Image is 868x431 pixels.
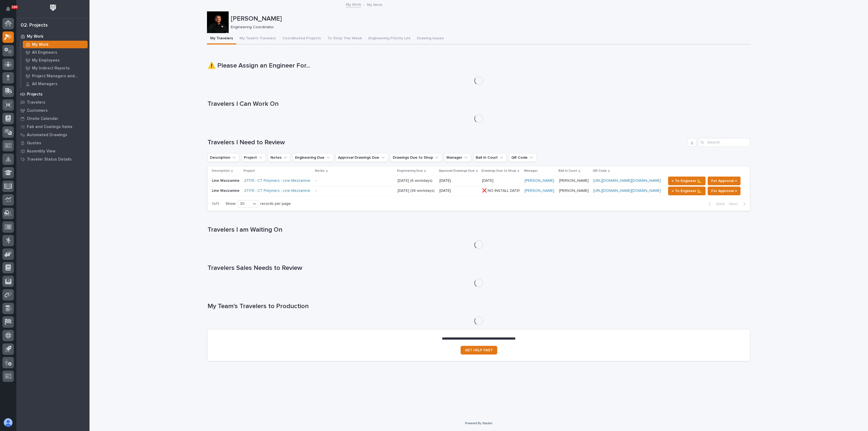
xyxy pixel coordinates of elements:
p: [DATE] [439,189,478,193]
a: Customers [16,106,90,114]
input: Search [698,138,750,147]
p: Manager [524,168,538,174]
p: 100 [12,5,17,9]
button: Notes [268,153,291,162]
h1: My Team's Travelers to Production [208,302,750,310]
a: My Employees [21,56,90,64]
a: 27178 - CT Polymers - Line Mezzanine [244,189,310,193]
button: Notifications [2,3,14,15]
button: ← To Engineer 📐 [668,177,706,185]
p: Onsite Calendar [27,116,58,121]
div: - [315,178,317,183]
button: ← To Engineer 📐 [668,187,706,195]
button: Ball In Court [473,153,507,162]
p: Approval Drawings Due [439,168,475,174]
a: My Work [346,1,361,7]
button: Drawing Issues [414,33,447,44]
a: Fab and Coatings Items [16,123,90,131]
span: Next [729,202,741,206]
p: Ball In Court [559,168,577,174]
p: [PERSON_NAME] [231,15,749,23]
a: Assembly View [16,147,90,155]
button: Project [241,153,266,162]
p: Drawings Due to Shop [481,168,516,174]
p: Engineering Coordinator [231,25,746,30]
button: QR Code [509,153,537,162]
p: [DATE] (6 workdays) [398,178,435,183]
button: Engineering Due [293,153,333,162]
button: Manager [444,153,471,162]
a: [URL][DOMAIN_NAME][DOMAIN_NAME] [593,179,661,183]
button: To Shop This Week [324,33,365,44]
span: GET HELP FAST [465,348,493,352]
a: All Managers [21,80,90,88]
tr: Line Mezzanine27178 - CT Polymers - Line Mezzanine - [DATE] (36 workdays)[DATE]❌ NO INSTALL DATE!... [208,186,750,196]
h1: Travelers I Need to Review [208,139,685,146]
div: 30 [238,201,251,207]
span: For Approval → [711,188,737,194]
button: My Travelers [207,33,236,44]
div: 02. Projects [21,23,48,28]
p: Line Mezzanine [212,178,240,183]
a: [URL][DOMAIN_NAME][DOMAIN_NAME] [593,189,661,193]
button: For Approval → [708,187,741,195]
p: Customers [27,108,48,113]
h1: Travelers Sales Needs to Review [208,264,750,272]
a: All Engineers [21,49,90,56]
p: [DATE] (36 workdays) [398,189,435,193]
a: My Indirect Reports [21,64,90,72]
a: 27178 - CT Polymers - Line Mezzanine [244,178,310,183]
p: [PERSON_NAME] [559,189,589,193]
p: My Work [367,1,382,7]
p: My Work [27,34,43,39]
p: ❌ NO INSTALL DATE! [482,187,521,193]
button: users-avatar [2,417,14,428]
a: Quotes [16,139,90,147]
p: Travelers [27,100,45,105]
p: QR Code [593,168,607,174]
p: Assembly View [27,149,55,154]
h1: ⚠️ Please Assign an Engineer For... [208,62,750,70]
a: Traveler Status Details [16,155,90,163]
p: Engineering Due [397,168,423,174]
a: [PERSON_NAME] [525,189,554,193]
button: Engineering Priority List [365,33,414,44]
p: Automated Drawings [27,133,67,138]
p: Show [226,202,235,206]
div: - [315,189,317,193]
p: My Indirect Reports [32,66,70,71]
p: 1 of 1 [208,197,224,210]
p: Projects [27,92,43,97]
a: Projects [16,90,90,98]
p: [DATE] [439,178,478,183]
p: My Work [32,42,49,47]
tr: Line Mezzanine27178 - CT Polymers - Line Mezzanine - [DATE] (6 workdays)[DATE][DATE][DATE] [PERSO... [208,176,750,186]
div: Notifications100 [7,7,14,15]
a: Project Managers and Engineers [21,72,90,80]
p: All Engineers [32,50,57,55]
h1: Travelers I am Waiting On [208,226,750,234]
p: [PERSON_NAME] [559,178,589,183]
a: [PERSON_NAME] [525,178,554,183]
p: All Managers [32,82,58,87]
p: Project Managers and Engineers [32,74,85,79]
span: ← To Engineer 📐 [672,188,702,194]
img: Workspace Logo [48,3,58,13]
a: Onsite Calendar [16,114,90,123]
button: Description [208,153,239,162]
p: Line Mezzanine [212,189,240,193]
p: [DATE] [482,177,494,183]
button: Back [704,202,727,206]
button: Next [727,202,750,206]
h1: Travelers I Can Work On [208,100,750,108]
span: ← To Engineer 📐 [672,178,702,184]
button: My Team's Travelers [236,33,279,44]
span: Back [713,202,725,206]
a: Automated Drawings [16,131,90,139]
button: Drawings Due to Shop [390,153,442,162]
a: Travelers [16,98,90,106]
button: Coordinated Projects [279,33,324,44]
p: My Employees [32,58,60,63]
span: For Approval → [711,178,737,184]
